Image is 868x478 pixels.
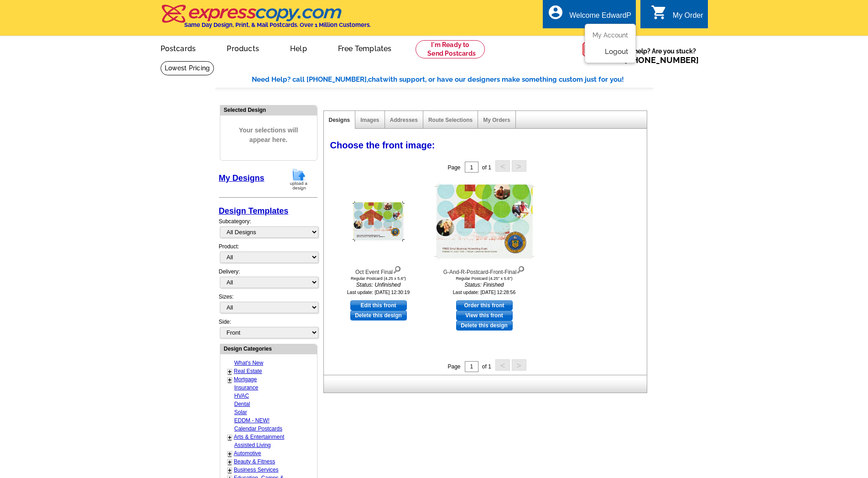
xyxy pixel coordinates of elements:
[393,264,401,274] img: view design details
[219,242,317,268] div: Product:
[390,117,418,123] a: Addresses
[447,363,460,370] span: Page
[234,376,257,383] a: Mortgage
[360,117,379,123] a: Images
[228,467,232,474] a: +
[234,409,247,415] a: Solar
[219,318,317,339] div: Side:
[234,393,249,399] a: HVAC
[569,11,631,24] div: Welcome EdwardP
[234,467,279,473] a: Business Services
[456,320,513,331] a: Delete this design
[434,276,535,281] div: Regular Postcard (4.25" x 5.6")
[482,164,491,171] span: of 1
[219,206,289,215] a: Design Templates
[605,47,628,56] a: Logout
[323,37,406,58] a: Free Templates
[228,458,232,466] a: +
[329,117,350,123] a: Designs
[234,434,285,440] a: Arts & Entertainment
[228,450,232,457] a: +
[228,376,232,383] a: +
[234,360,264,366] a: What's New
[512,160,526,172] button: >
[516,264,525,274] img: view design details
[219,173,265,183] a: My Designs
[456,310,513,320] a: View this front
[456,300,513,310] a: use this design
[447,164,460,171] span: Page
[161,11,371,28] a: Same Day Design, Print, & Mail Postcards. Over 1 Million Customers.
[547,4,564,21] i: account_circle
[593,32,628,39] a: My Account
[651,10,703,21] a: shopping_cart My Order
[219,268,317,293] div: Delivery:
[483,117,510,123] a: My Orders
[353,201,405,242] img: Oct Event Final
[219,217,317,242] div: Subcategory:
[673,11,703,24] div: My Order
[495,160,510,172] button: <
[328,264,429,276] div: Oct Event Final
[234,425,282,432] a: Calendar Postcards
[453,289,516,295] small: Last update: [DATE] 12:28:56
[234,458,275,465] a: Beauty & Fitness
[428,117,473,123] a: Route Selections
[609,55,699,65] span: Call
[350,300,407,310] a: use this design
[228,368,232,375] a: +
[328,281,429,289] i: Status: Unfinished
[212,37,274,58] a: Products
[328,276,429,281] div: Regular Postcard (4.25 x 5.6")
[234,442,271,448] a: Assisted Living
[368,75,383,84] span: chat
[252,74,653,85] div: Need Help? call [PHONE_NUMBER], with support, or have our designers make something custom just fo...
[651,4,667,21] i: shopping_cart
[146,37,211,58] a: Postcards
[686,266,868,478] iframe: LiveChat chat widget
[330,140,435,150] span: Choose the front image:
[434,264,535,276] div: G-And-R-Postcard-Front-Final
[512,359,526,371] button: >
[227,116,310,154] span: Your selections will appear here.
[234,401,250,407] a: Dental
[347,289,410,295] small: Last update: [DATE] 12:30:19
[234,368,262,374] a: Real Estate
[234,450,261,457] a: Automotive
[234,417,270,424] a: EDDM - NEW!
[582,36,609,63] img: help
[482,363,491,370] span: of 1
[184,21,371,28] h4: Same Day Design, Print, & Mail Postcards. Over 1 Million Customers.
[434,183,535,261] img: G-And-R-Postcard-Front-Final
[495,359,510,371] button: <
[350,310,407,320] a: Delete this design
[234,384,259,391] a: Insurance
[609,47,703,65] span: Need help? Are you stuck?
[275,37,322,58] a: Help
[287,168,311,191] img: upload-design
[220,105,317,114] div: Selected Design
[219,293,317,318] div: Sizes:
[624,55,699,65] a: [PHONE_NUMBER]
[434,281,535,289] i: Status: Finished
[228,434,232,441] a: +
[220,344,317,353] div: Design Categories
